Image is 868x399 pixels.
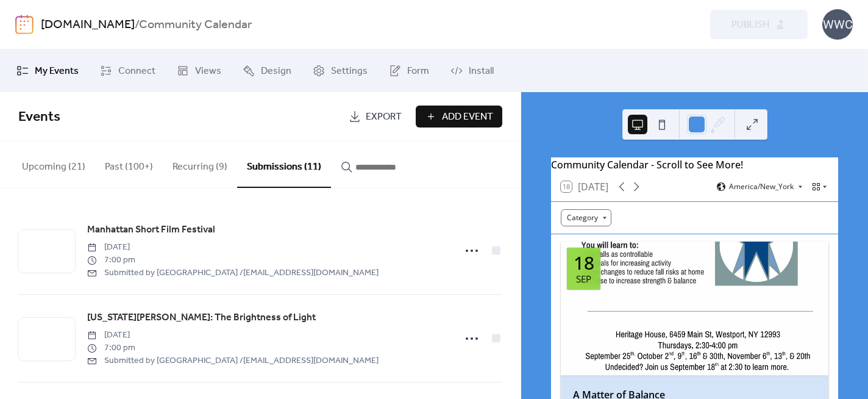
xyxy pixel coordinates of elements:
[87,311,316,325] span: [US_STATE][PERSON_NAME]: The Brightness of Light
[7,54,88,87] a: My Events
[87,329,379,342] span: [DATE]
[331,64,368,79] span: Settings
[87,342,379,354] span: 7:00 pm
[576,275,591,284] div: Sep
[15,15,34,34] img: logo
[340,106,411,128] a: Export
[195,64,221,79] span: Views
[87,310,316,326] a: [US_STATE][PERSON_NAME]: The Brightness of Light
[18,104,60,131] span: Events
[87,354,379,367] span: Submitted by [GEOGRAPHIC_DATA] / [EMAIL_ADDRESS][DOMAIN_NAME]
[87,254,379,267] span: 7:00 pm
[237,142,331,188] button: Submissions (11)
[551,157,838,172] div: Community Calendar - Scroll to See More!
[380,54,438,87] a: Form
[416,106,502,128] button: Add Event
[407,64,429,79] span: Form
[139,13,252,37] b: Community Calendar
[469,64,494,79] span: Install
[118,64,155,79] span: Connect
[822,9,853,40] div: WWC
[163,142,237,187] button: Recurring (9)
[168,54,230,87] a: Views
[729,183,794,190] span: America/New_York
[87,267,379,279] span: Submitted by [GEOGRAPHIC_DATA] / [EMAIL_ADDRESS][DOMAIN_NAME]
[12,142,95,187] button: Upcoming (21)
[442,110,493,124] span: Add Event
[41,13,135,37] a: [DOMAIN_NAME]
[304,54,377,87] a: Settings
[233,54,301,87] a: Design
[574,254,594,272] div: 18
[261,64,291,79] span: Design
[35,64,79,79] span: My Events
[91,54,165,87] a: Connect
[135,13,139,37] b: /
[95,142,163,187] button: Past (100+)
[87,241,379,254] span: [DATE]
[441,54,503,87] a: Install
[366,110,402,124] span: Export
[87,222,215,238] a: Manhattan Short Film Festival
